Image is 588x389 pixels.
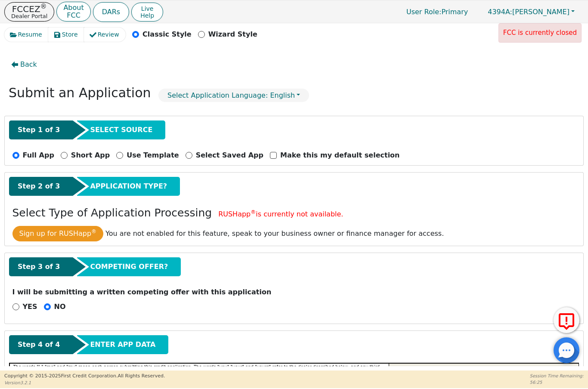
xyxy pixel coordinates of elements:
[11,13,47,19] p: Dealer Portal
[251,209,256,215] sup: ®
[54,302,66,312] p: NO
[63,4,84,11] p: About
[63,12,84,19] p: FCC
[4,373,165,380] p: Copyright © 2015- 2025 First Credit Corporation.
[398,3,477,20] a: User Role:Primary
[9,85,151,101] h2: Submit an Application
[142,29,192,40] p: Classic Style
[105,229,444,238] span: You are not enabled for this feature, speak to your business owner or finance manager for access.
[90,125,152,135] span: SELECT SOURCE
[11,5,47,13] p: FCCEZ
[23,150,54,161] p: Full App
[90,262,168,272] span: COMPETING OFFER?
[479,5,584,19] button: 4394A:[PERSON_NAME]
[158,89,309,102] button: Select Application Language: English
[196,150,263,161] p: Select Saved App
[530,373,584,379] p: Session Time Remaining:
[84,28,126,42] button: Review
[280,150,400,161] p: Make this my default selection
[4,2,54,22] button: FCCEZ®Dealer Portal
[18,340,60,350] span: Step 4 of 4
[18,125,60,135] span: Step 1 of 3
[48,28,84,42] button: Store
[19,229,97,238] span: Sign up for RUSHapp
[56,2,90,22] button: AboutFCC
[398,3,477,20] p: Primary
[90,340,155,350] span: ENTER APP DATA
[554,307,579,333] button: Report Error to FCC
[18,262,60,272] span: Step 3 of 3
[488,8,512,16] span: 4394A:
[62,30,78,39] span: Store
[218,210,343,218] span: RUSHapp is currently not available.
[23,302,37,312] p: YES
[9,363,389,377] div: The words "I," "me" and "my" mean each person submitting this credit application. The words "you"...
[90,181,167,191] span: APPLICATION TYPE?
[91,228,96,235] sup: ®
[98,30,119,39] span: Review
[435,364,532,376] span: FIRST CREDIT CORPORATION
[12,226,104,241] button: Sign up for RUSHapp®
[131,3,163,22] button: LiveHelp
[12,207,212,219] h3: Select Type of Application Processing
[4,55,44,74] button: Back
[208,29,257,40] p: Wizard Style
[93,2,129,22] button: DARs
[18,30,42,39] span: Resume
[71,150,110,161] p: Short App
[140,5,154,12] span: Live
[406,8,441,16] span: User Role :
[118,373,165,379] span: All Rights Reserved.
[140,12,154,19] span: Help
[488,8,569,16] span: [PERSON_NAME]
[18,181,60,191] span: Step 2 of 3
[127,150,179,161] p: Use Template
[503,29,577,37] span: FCC is currently closed
[20,59,37,70] span: Back
[4,28,49,42] button: Resume
[12,287,576,297] p: I will be submitting a written competing offer with this application
[530,379,584,386] p: 56:25
[4,380,165,386] p: Version 3.2.1
[40,3,47,10] sup: ®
